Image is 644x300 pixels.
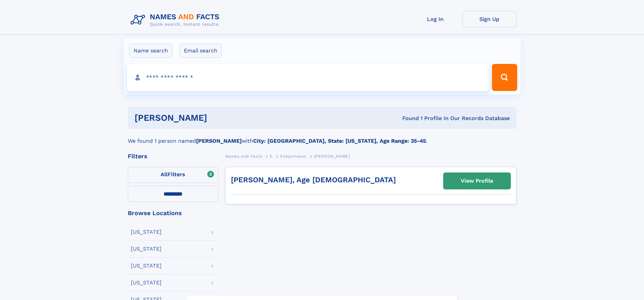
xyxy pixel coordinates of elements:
[127,64,489,91] input: search input
[461,173,493,189] div: View Profile
[305,115,510,122] div: Found 1 Profile In Our Records Database
[270,152,273,160] a: E
[180,44,222,58] label: Email search
[444,173,510,189] a: View Profile
[253,138,426,144] b: City: [GEOGRAPHIC_DATA], State: [US_STATE], Age Range: 35-45
[129,44,172,58] label: Name search
[225,152,262,160] a: Names and Facts
[314,154,350,159] span: [PERSON_NAME]
[128,153,218,159] div: Filters
[131,263,162,269] div: [US_STATE]
[462,11,517,27] a: Sign Up
[270,154,273,159] span: E
[135,114,305,122] h1: [PERSON_NAME]
[128,210,218,216] div: Browse Locations
[128,11,225,29] img: Logo Names and Facts
[128,167,218,183] label: Filters
[408,11,462,27] a: Log In
[131,246,162,252] div: [US_STATE]
[492,64,517,91] button: Search Button
[231,176,396,184] a: [PERSON_NAME], Age [DEMOGRAPHIC_DATA]
[280,152,306,160] a: Esbjornsson
[128,129,517,145] div: We found 1 person named with .
[196,138,242,144] b: [PERSON_NAME]
[131,280,162,285] div: [US_STATE]
[161,171,168,178] span: All
[131,229,162,235] div: [US_STATE]
[280,154,306,159] span: Esbjornsson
